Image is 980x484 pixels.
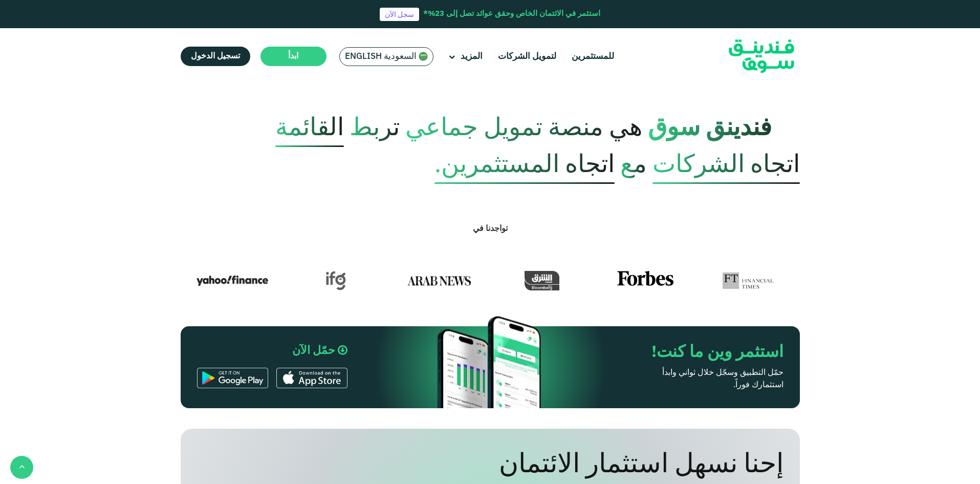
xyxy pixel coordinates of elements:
img: Forbes Logo [617,271,673,290]
span: ابدأ [288,52,298,60]
img: IFG Logo [325,271,346,290]
a: تسجيل الدخول [181,47,250,66]
span: هي منصة تمويل جماعي [405,107,642,151]
a: للمستثمرين [569,48,617,65]
img: Google Play [197,368,268,388]
p: حمّل التطبيق وسجّل خلال ثواني وابدأ استثمارك فوراً. [644,367,783,391]
span: مع [620,143,647,187]
span: استثمر وين ما كنت! [651,345,783,361]
img: App Store [276,368,347,388]
img: Arab News Logo [403,271,475,290]
span: تواجدنا في [473,225,508,233]
img: FTLogo Logo [723,271,774,290]
button: back [10,456,33,479]
span: اتجاه المستثمرين. [434,147,615,184]
img: Logo [711,31,812,82]
span: حمّل الآن [292,345,335,356]
span: تسجيل الدخول [191,52,240,60]
img: Yahoo Finance Logo [197,271,268,290]
img: SA Flag [419,52,428,61]
span: تربط [350,107,400,151]
span: القائمة [275,110,344,147]
a: لتمويل الشركات [495,48,559,65]
img: Mobile App [429,301,552,424]
img: Asharq Business Logo [525,271,559,290]
strong: فندينق سوق [648,117,772,140]
span: السعودية English [345,51,417,62]
div: استثمر في الائتمان الخاص وحقق عوائد تصل إلى 23%* [423,8,600,20]
span: اتجاه الشركات [652,147,800,184]
a: سجل الآن [380,8,419,21]
span: المزيد [461,52,483,61]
